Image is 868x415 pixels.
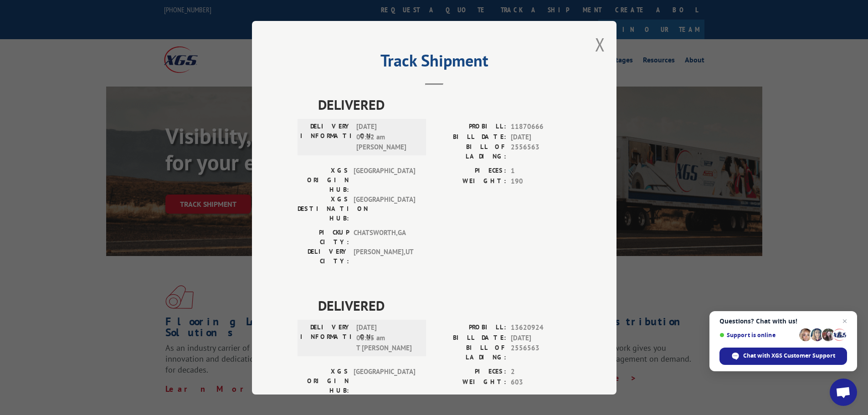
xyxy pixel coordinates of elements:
label: BILL OF LADING: [434,343,506,362]
span: Close chat [839,316,850,327]
label: XGS DESTINATION HUB: [298,195,349,223]
span: 11870666 [511,122,571,132]
label: WEIGHT: [434,377,506,387]
span: DELIVERED [318,295,571,316]
label: DELIVERY INFORMATION: [300,323,352,354]
span: 2 [511,367,571,377]
label: PROBILL: [434,323,506,333]
label: XGS ORIGIN HUB: [298,166,349,195]
span: [PERSON_NAME] , UT [354,247,415,266]
div: Open chat [830,379,857,406]
span: 13620924 [511,323,571,333]
span: 2556563 [511,343,571,362]
label: PIECES: [434,166,506,176]
span: [DATE] 08:15 am T [PERSON_NAME] [356,323,418,354]
label: PROBILL: [434,122,506,132]
label: PICKUP CITY: [298,228,349,247]
span: [DATE] [511,333,571,343]
span: [DATE] [511,132,571,142]
span: 603 [511,377,571,387]
span: [GEOGRAPHIC_DATA] [354,166,415,195]
span: [DATE] 09:12 am [PERSON_NAME] [356,122,418,153]
span: Support is online [719,332,796,338]
span: 2556563 [511,142,571,161]
span: [GEOGRAPHIC_DATA] [354,195,415,223]
span: 1 [511,166,571,176]
div: Chat with XGS Customer Support [719,348,847,365]
span: 190 [511,176,571,186]
span: Questions? Chat with us! [719,318,847,325]
label: BILL DATE: [434,333,506,343]
label: WEIGHT: [434,176,506,186]
span: DELIVERED [318,94,571,115]
label: BILL DATE: [434,132,506,142]
label: DELIVERY CITY: [298,247,349,266]
h2: Track Shipment [298,54,571,72]
span: [GEOGRAPHIC_DATA] [354,367,415,395]
label: XGS ORIGIN HUB: [298,367,349,395]
span: Chat with XGS Customer Support [743,352,835,360]
label: BILL OF LADING: [434,142,506,161]
span: CHATSWORTH , GA [354,228,415,247]
label: DELIVERY INFORMATION: [300,122,352,153]
button: Close modal [595,32,605,56]
label: PIECES: [434,367,506,377]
